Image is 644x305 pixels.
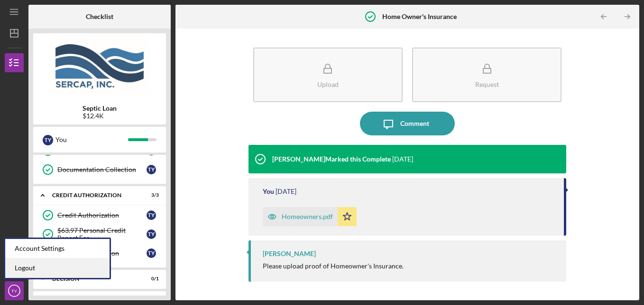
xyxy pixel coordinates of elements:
div: [PERSON_NAME] Marked this Complete [272,155,391,163]
div: $63.97 Personal Credit Report Fee [57,227,147,242]
div: 3 / 3 [142,192,159,198]
button: Homeowners.pdf [263,207,357,226]
div: T Y [43,135,53,145]
div: Upload [317,81,339,88]
a: Logout [5,258,110,278]
b: Checklist [86,13,113,20]
div: You [55,132,128,148]
div: CREDIT AUTHORIZATION [52,192,135,198]
b: Septic Loan [83,105,117,112]
div: Credit Authorization [57,211,147,219]
div: Documentation Collection [57,166,147,173]
div: T Y [147,229,156,239]
button: TY [5,281,24,300]
time: 2025-05-07 15:28 [392,155,413,163]
a: Credit AuthorizationTY [38,206,161,225]
div: T Y [147,248,156,258]
div: 0 / 1 [142,276,159,282]
div: Comment [400,112,429,135]
div: You [263,188,274,195]
a: $63.97 Personal Credit Report FeeTY [38,225,161,244]
div: Homeowners.pdf [282,213,333,220]
text: TY [11,288,18,294]
div: $12.4K [83,112,117,120]
b: Home Owner's Insurance [382,13,457,20]
img: Product logo [33,38,166,95]
div: T Y [147,165,156,174]
div: [PERSON_NAME] [263,250,316,257]
button: Request [412,48,561,102]
button: Upload [253,48,403,102]
div: T Y [147,210,156,220]
div: Please upload proof of Homeowner's Insurance. [263,262,404,270]
div: Account Settings [5,239,110,258]
button: Comment [360,112,455,135]
time: 2025-05-06 19:05 [276,188,296,195]
a: Documentation CollectionTY [38,160,161,179]
div: Request [475,81,499,88]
